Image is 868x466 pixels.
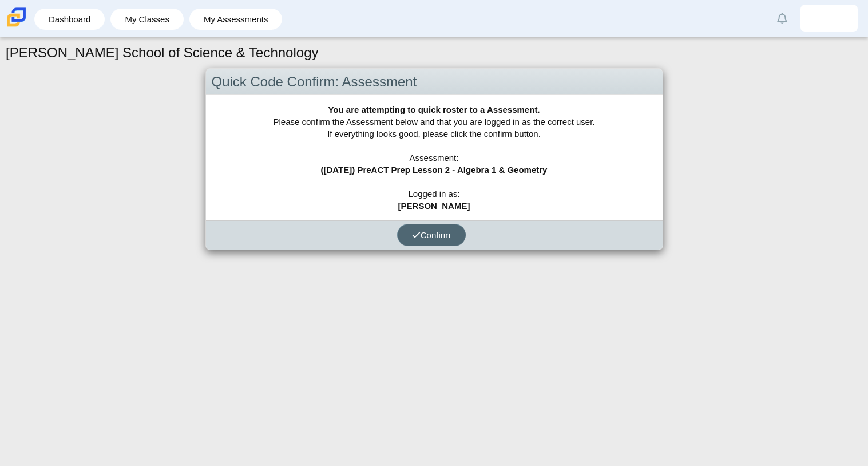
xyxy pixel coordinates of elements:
[820,9,838,27] img: yulisa.cruzdiaz.5yGAMr
[800,5,858,32] a: yulisa.cruzdiaz.5yGAMr
[40,9,99,30] a: Dashboard
[195,9,277,30] a: My Assessments
[116,9,178,30] a: My Classes
[397,224,466,246] button: Confirm
[770,6,795,31] a: Alerts
[206,95,663,220] div: Please confirm the Assessment below and that you are logged in as the correct user. If everything...
[6,43,319,62] h1: [PERSON_NAME] School of Science & Technology
[321,165,548,175] b: ([DATE]) PreACT Prep Lesson 2 - Algebra 1 & Geometry
[5,5,29,29] img: Carmen School of Science & Technology
[412,230,451,240] span: Confirm
[398,201,470,211] b: [PERSON_NAME]
[328,105,540,114] b: You are attempting to quick roster to a Assessment.
[5,21,29,31] a: Carmen School of Science & Technology
[206,69,663,96] div: Quick Code Confirm: Assessment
